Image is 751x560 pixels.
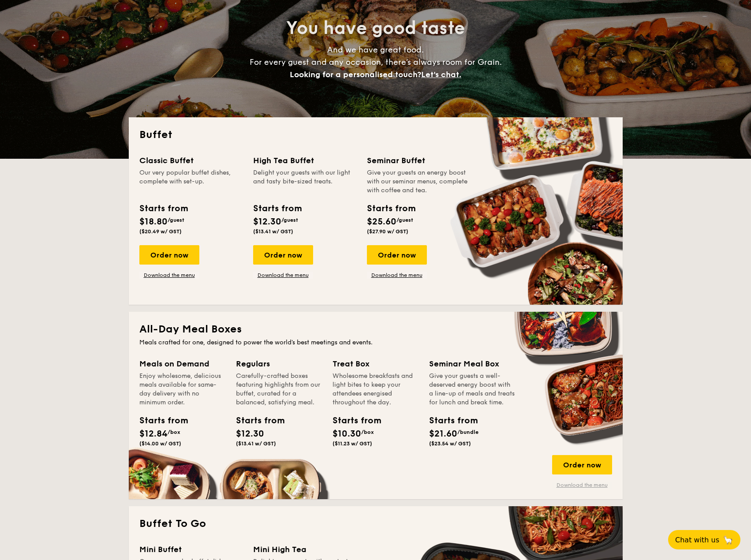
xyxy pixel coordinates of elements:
span: /bundle [457,429,478,435]
span: And we have great food. For every guest and any occasion, there’s always room for Grain. [250,45,502,79]
div: Order now [253,245,313,265]
span: Let's chat. [421,70,461,79]
span: /guest [396,217,413,223]
div: Starts from [236,414,276,427]
span: 🦙 [723,535,733,545]
div: Order now [367,245,427,265]
div: Starts from [139,414,179,427]
span: $12.84 [139,429,168,439]
span: $21.60 [429,429,457,439]
div: Starts from [139,202,187,215]
h2: Buffet To Go [139,517,612,531]
span: /box [168,429,180,435]
div: Meals on Demand [139,358,225,370]
span: ($27.90 w/ GST) [367,228,408,235]
h2: All-Day Meal Boxes [139,322,612,336]
div: Carefully-crafted boxes featuring highlights from our buffet, curated for a balanced, satisfying ... [236,372,322,407]
span: $12.30 [253,217,281,227]
span: ($11.23 w/ GST) [333,441,372,447]
div: Regulars [236,358,322,370]
span: Looking for a personalised touch? [290,70,421,79]
span: $18.80 [139,217,168,227]
div: Give your guests a well-deserved energy boost with a line-up of meals and treats for lunch and br... [429,372,515,407]
span: ($14.00 w/ GST) [139,441,181,447]
span: ($20.49 w/ GST) [139,228,182,235]
div: Mini Buffet [139,543,243,556]
div: Give your guests an energy boost with our seminar menus, complete with coffee and tea. [367,168,470,195]
div: Starts from [429,414,469,427]
span: /box [361,429,374,435]
div: Treat Box [333,358,418,370]
span: You have good taste [286,18,465,39]
span: /guest [281,217,298,223]
span: /guest [168,217,184,223]
div: Enjoy wholesome, delicious meals available for same-day delivery with no minimum order. [139,372,225,407]
div: Seminar Meal Box [429,358,515,370]
div: Starts from [367,202,415,215]
span: $12.30 [236,429,264,439]
div: Delight your guests with our light and tasty bite-sized treats. [253,168,356,195]
button: Chat with us🦙 [668,530,740,549]
div: Wholesome breakfasts and light bites to keep your attendees energised throughout the day. [333,372,418,407]
a: Download the menu [367,272,427,279]
div: Seminar Buffet [367,154,470,167]
span: ($23.54 w/ GST) [429,441,471,447]
div: Our very popular buffet dishes, complete with set-up. [139,168,243,195]
span: $10.30 [333,429,361,439]
div: Meals crafted for one, designed to power the world's best meetings and events. [139,338,612,347]
span: ($13.41 w/ GST) [236,441,276,447]
div: Classic Buffet [139,154,243,167]
span: $25.60 [367,217,396,227]
div: Mini High Tea [253,543,356,556]
a: Download the menu [139,272,199,279]
div: Order now [139,245,199,265]
a: Download the menu [552,482,612,489]
div: High Tea Buffet [253,154,356,167]
span: ($13.41 w/ GST) [253,228,293,235]
h2: Buffet [139,128,612,142]
div: Starts from [333,414,372,427]
div: Order now [552,455,612,474]
span: Chat with us [675,536,719,544]
a: Download the menu [253,272,313,279]
div: Starts from [253,202,301,215]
